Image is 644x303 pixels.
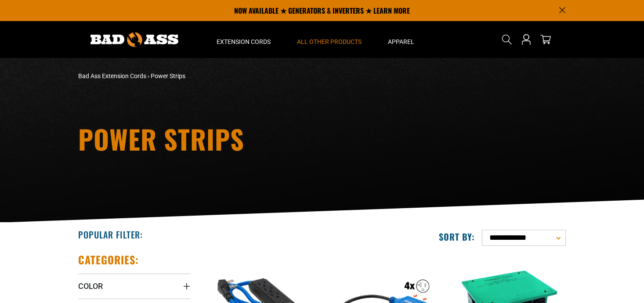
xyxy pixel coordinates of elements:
summary: Search [500,32,514,47]
span: Apparel [388,38,414,46]
a: Bad Ass Extension Cords [78,72,146,79]
span: Color [78,281,103,291]
summary: Color [78,274,190,298]
nav: breadcrumbs [78,72,399,81]
h1: Power Strips [78,126,399,152]
h2: Popular Filter: [78,229,143,240]
label: Sort by: [439,231,475,242]
summary: Extension Cords [203,21,284,58]
span: › [148,72,149,79]
img: Bad Ass Extension Cords [90,32,178,47]
summary: Apparel [375,21,427,58]
summary: All Other Products [284,21,375,58]
span: Extension Cords [217,38,271,46]
span: Power Strips [151,72,185,79]
h2: Categories: [78,253,139,267]
span: All Other Products [297,38,362,46]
